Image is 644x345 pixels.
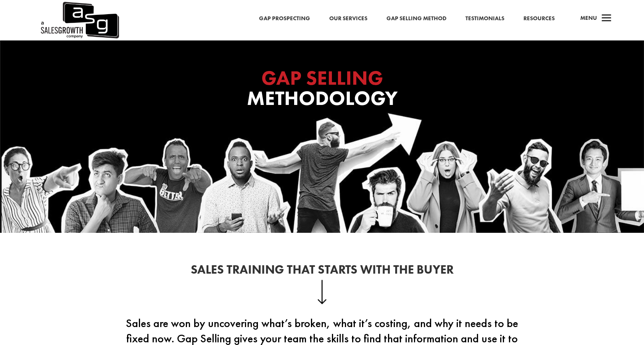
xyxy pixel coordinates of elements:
h2: Sales Training That Starts With the Buyer [116,264,528,280]
a: Resources [523,14,555,24]
a: Gap Selling Method [386,14,446,24]
a: Gap Prospecting [259,14,310,24]
a: Testimonials [465,14,504,24]
img: down-arrow [317,280,327,304]
a: Our Services [329,14,367,24]
span: Menu [580,14,597,22]
span: GAP SELLING [261,65,383,91]
h1: Methodology [169,68,475,112]
span: a [599,11,614,26]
